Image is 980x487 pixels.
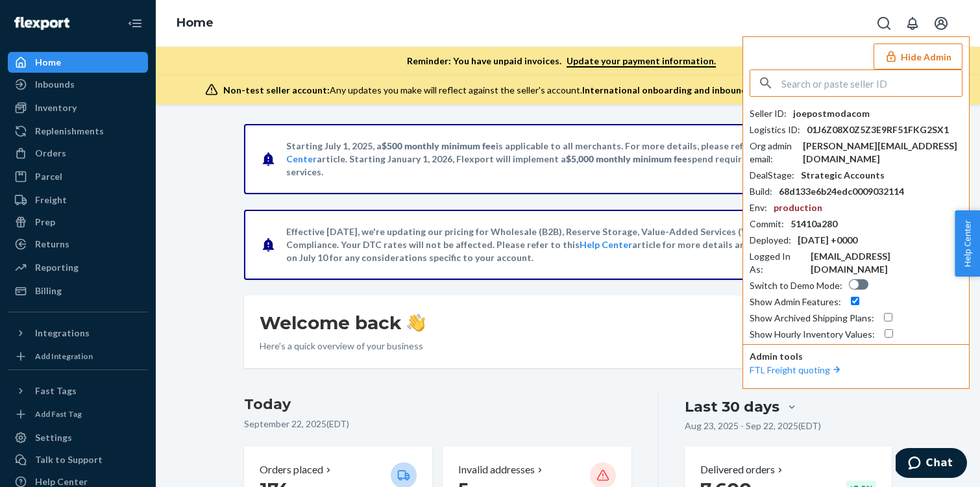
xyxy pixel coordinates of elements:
button: Open account menu [928,10,954,36]
div: Fast Tags [35,384,77,397]
div: Freight [35,194,67,206]
a: Billing [8,281,148,301]
a: Home [177,16,214,30]
iframe: Opens a widget where you can chat to one of our agents [896,448,967,481]
div: Talk to Support [35,453,103,466]
a: Parcel [8,166,148,187]
a: Returns [8,234,148,255]
div: Show Archived Shipping Plans : [750,312,874,325]
div: 68d133e6b24edc0009032114 [779,185,904,198]
button: Fast Tags [8,381,148,401]
span: Non-test seller account: [223,84,330,95]
h1: Welcome back [260,311,425,334]
div: Show Admin Features : [750,295,841,308]
a: Inventory [8,97,148,118]
a: FTL Freight quoting [750,364,843,375]
span: International onboarding and inbounding may not work during impersonation. [582,84,918,95]
a: Inbounds [8,74,148,95]
a: Orders [8,143,148,164]
p: Here’s a quick overview of your business [260,340,425,353]
a: Add Fast Tag [8,406,148,422]
div: Inbounds [35,78,75,91]
p: Invalid addresses [458,462,535,477]
a: Home [8,52,148,73]
div: Integrations [35,327,90,340]
span: $5,000 monthly minimum fee [566,153,687,164]
ol: breadcrumbs [166,5,224,42]
div: Returns [35,238,69,251]
div: [PERSON_NAME][EMAIL_ADDRESS][DOMAIN_NAME] [803,140,962,166]
p: Effective [DATE], we're updating our pricing for Wholesale (B2B), Reserve Storage, Value-Added Se... [286,225,848,264]
img: Flexport logo [14,17,69,30]
button: Open Search Box [871,10,897,36]
a: Add Integration [8,349,148,364]
div: Commit : [750,218,784,231]
p: Admin tools [750,350,962,363]
p: Aug 23, 2025 - Sep 22, 2025 ( EDT ) [685,419,821,432]
div: Org admin email : [750,140,796,166]
div: Replenishments [35,125,104,138]
div: Orders [35,147,66,160]
button: Talk to Support [8,449,148,470]
div: Logistics ID : [750,123,800,136]
div: Seller ID : [750,107,787,120]
div: Add Integration [35,351,93,362]
div: DealStage : [750,169,794,182]
button: Hide Admin [874,44,962,69]
div: production [774,201,822,214]
div: [DATE] +0000 [798,234,857,247]
div: Any updates you make will reflect against the seller's account. [223,84,918,97]
div: Reporting [35,261,79,274]
div: Env : [750,201,767,214]
h3: Today [244,394,631,415]
p: September 22, 2025 ( EDT ) [244,418,631,431]
button: Help Center [955,210,980,277]
div: Strategic Accounts [801,169,885,182]
div: 51410a280 [790,218,837,231]
a: Freight [8,190,148,210]
button: Integrations [8,323,148,343]
div: Parcel [35,170,62,183]
div: Build : [750,185,772,198]
button: Delivered orders [700,462,785,477]
a: Replenishments [8,121,148,142]
p: Orders placed [260,462,323,477]
div: Switch to Demo Mode : [750,279,842,292]
span: $500 monthly minimum fee [382,140,496,151]
div: Billing [35,284,62,297]
div: 01J6Z08X0Z5Z3E9RF51FKG2SX1 [807,123,949,136]
a: Update your payment information. [567,55,716,68]
button: Close Navigation [122,10,148,36]
div: Prep [35,216,55,229]
div: Inventory [35,101,77,114]
div: joepostmodacom [793,107,870,120]
a: Settings [8,427,148,448]
div: Home [35,56,61,69]
input: Search or paste seller ID [781,70,962,96]
div: [EMAIL_ADDRESS][DOMAIN_NAME] [811,250,962,276]
a: Help Center [580,239,632,250]
button: Open notifications [900,10,925,36]
p: Reminder: You have unpaid invoices. [407,55,716,68]
div: Deployed : [750,234,791,247]
div: Add Fast Tag [35,408,82,419]
div: Last 30 days [685,397,779,417]
p: Starting July 1, 2025, a is applicable to all merchants. For more details, please refer to this a... [286,140,848,179]
a: Reporting [8,257,148,278]
div: Logged In As : [750,250,804,276]
a: Prep [8,212,148,232]
img: hand-wave emoji [407,314,425,332]
div: Show Hourly Inventory Values : [750,328,875,341]
div: Settings [35,431,72,444]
